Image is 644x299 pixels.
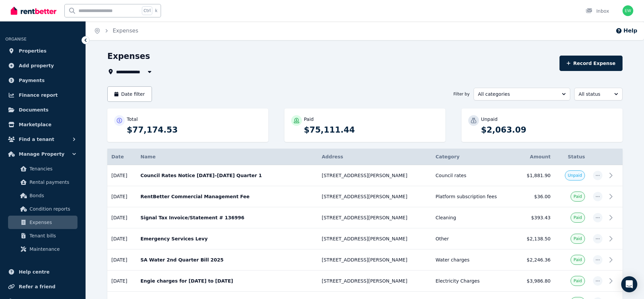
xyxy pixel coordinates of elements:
button: All status [574,88,623,100]
td: [STREET_ADDRESS][PERSON_NAME] [318,207,431,228]
p: Council Rates Notice [DATE]–[DATE] Quarter 1 [141,172,314,179]
th: Date [107,149,137,165]
p: Unpaid [481,116,497,123]
button: Help [615,27,637,35]
span: Refer a friend [19,283,55,291]
td: Water charges [431,249,516,271]
a: Bonds [8,189,77,202]
td: $36.00 [516,186,555,207]
span: Marketplace [19,121,51,129]
span: Tenancies [30,165,75,173]
div: Inbox [586,8,609,14]
a: Tenancies [8,162,77,175]
td: Platform subscription fees [431,186,516,207]
span: k [155,8,157,13]
a: Tenant bills [8,229,77,242]
button: All categories [474,88,570,100]
span: Paid [574,278,582,284]
p: RentBetter Commercial Management Fee [141,193,314,200]
span: Properties [19,47,47,55]
td: [DATE] [107,186,137,207]
p: SA Water 2nd Quarter Bill 2025 [141,256,314,263]
td: [STREET_ADDRESS][PERSON_NAME] [318,271,431,292]
p: Emergency Services Levy [141,235,314,242]
h1: Expenses [107,51,150,62]
a: Rental payments [8,175,77,189]
th: Status [555,149,589,165]
td: [DATE] [107,228,137,249]
span: Find a tenant [19,135,54,143]
span: Bonds [30,192,75,200]
span: All status [579,91,609,97]
td: [STREET_ADDRESS][PERSON_NAME] [318,165,431,186]
td: $2,138.50 [516,228,555,249]
span: Finance report [19,91,58,99]
span: Paid [574,194,582,199]
a: Help centre [5,265,80,279]
td: $393.43 [516,207,555,228]
td: [STREET_ADDRESS][PERSON_NAME] [318,186,431,207]
td: [DATE] [107,271,137,292]
p: Total [127,116,138,123]
td: [STREET_ADDRESS][PERSON_NAME] [318,228,431,249]
td: Council rates [431,165,516,186]
a: Expenses [8,216,77,229]
span: Manage Property [19,150,64,158]
td: [DATE] [107,249,137,271]
span: All categories [478,91,556,97]
span: Payments [19,76,45,84]
p: Signal Tax Invoice/Statement # 136996 [141,214,314,221]
th: Category [431,149,516,165]
td: Other [431,228,516,249]
a: Properties [5,44,80,58]
span: Documents [19,106,49,114]
th: Name [137,149,318,165]
span: Condition reports [30,205,75,213]
td: $1,881.90 [516,165,555,186]
p: $2,063.09 [481,125,616,135]
span: Add property [19,62,54,70]
a: Expenses [113,27,138,34]
a: Payments [5,74,80,87]
span: Paid [574,257,582,263]
span: Paid [574,215,582,220]
div: Open Intercom Messenger [621,276,637,292]
button: Find a tenant [5,133,80,146]
span: Tenant bills [30,232,75,240]
td: $3,986.80 [516,271,555,292]
img: RentBetter [11,6,56,16]
p: Paid [304,116,314,123]
td: Electricity Charges [431,271,516,292]
a: Documents [5,103,80,117]
a: Finance report [5,88,80,102]
span: Filter by [453,91,470,97]
button: Record Expense [559,56,623,71]
th: Amount [516,149,555,165]
td: Cleaning [431,207,516,228]
button: Manage Property [5,147,80,161]
span: Maintenance [30,245,75,253]
p: $75,111.44 [304,125,439,135]
td: [STREET_ADDRESS][PERSON_NAME] [318,249,431,271]
td: [DATE] [107,165,137,186]
th: Address [318,149,431,165]
a: Maintenance [8,242,77,256]
span: Unpaid [568,173,582,178]
td: $2,246.36 [516,249,555,271]
p: $77,174.53 [127,125,262,135]
span: ORGANISE [5,37,26,42]
td: [DATE] [107,207,137,228]
nav: Breadcrumb [86,21,146,40]
span: Paid [574,236,582,241]
a: Marketplace [5,118,80,131]
span: Ctrl [142,6,152,15]
a: Condition reports [8,202,77,216]
span: Help centre [19,268,50,276]
p: Engie charges for [DATE] to [DATE] [141,278,314,284]
a: Add property [5,59,80,72]
a: Refer a friend [5,280,80,293]
img: Errol Weber [623,5,633,16]
button: Date filter [107,86,152,102]
span: Expenses [30,218,75,226]
span: Rental payments [30,178,75,186]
